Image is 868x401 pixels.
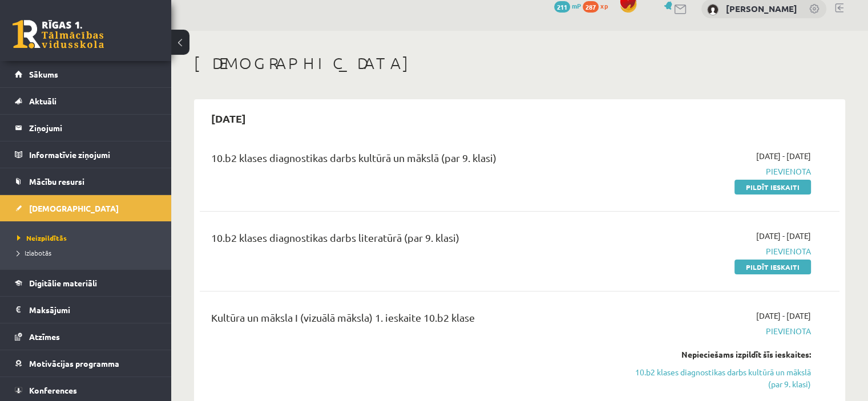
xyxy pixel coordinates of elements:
span: Sākums [29,69,58,79]
div: 10.b2 klases diagnostikas darbs literatūrā (par 9. klasi) [211,230,605,251]
div: 10.b2 klases diagnostikas darbs kultūrā un mākslā (par 9. klasi) [211,150,605,171]
a: Mācību resursi [15,168,157,195]
legend: Informatīvie ziņojumi [29,141,157,168]
a: Ziņojumi [15,115,157,141]
span: Neizpildītās [17,233,67,242]
span: mP [572,1,581,10]
span: Pievienota [623,165,811,177]
span: Motivācijas programma [29,358,119,368]
span: [DATE] - [DATE] [756,230,811,242]
a: [PERSON_NAME] [726,3,797,14]
span: [DATE] - [DATE] [756,150,811,162]
div: Nepieciešams izpildīt šīs ieskaites: [623,349,811,361]
a: Pildīt ieskaiti [734,180,811,195]
a: Pildīt ieskaiti [734,260,811,274]
a: Rīgas 1. Tālmācības vidusskola [13,20,104,48]
a: Informatīvie ziņojumi [15,141,157,168]
legend: Maksājumi [29,297,157,323]
a: Izlabotās [17,248,160,258]
a: 10.b2 klases diagnostikas darbs kultūrā un mākslā (par 9. klasi) [623,366,811,390]
h1: [DEMOGRAPHIC_DATA] [194,54,845,73]
a: Atzīmes [15,323,157,350]
legend: Ziņojumi [29,115,157,141]
span: Mācību resursi [29,176,84,187]
a: 287 xp [583,1,613,10]
span: Konferences [29,385,77,395]
a: Motivācijas programma [15,350,157,376]
div: Kultūra un māksla I (vizuālā māksla) 1. ieskaite 10.b2 klase [211,310,605,331]
img: Laura Štrāla [707,4,718,15]
span: 287 [583,1,599,13]
a: Maksājumi [15,297,157,323]
span: Pievienota [623,325,811,337]
span: Aktuāli [29,96,56,106]
a: 211 mP [554,1,581,10]
span: [DATE] - [DATE] [756,310,811,322]
span: xp [600,1,608,10]
span: Digitālie materiāli [29,278,97,288]
span: Izlabotās [17,248,51,257]
a: Sākums [15,61,157,87]
a: Neizpildītās [17,233,160,243]
a: Aktuāli [15,88,157,114]
a: [DEMOGRAPHIC_DATA] [15,195,157,221]
a: Digitālie materiāli [15,270,157,296]
span: Pievienota [623,245,811,257]
span: 211 [554,1,570,13]
h2: [DATE] [200,105,257,132]
span: [DEMOGRAPHIC_DATA] [29,203,119,213]
span: Atzīmes [29,331,60,342]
